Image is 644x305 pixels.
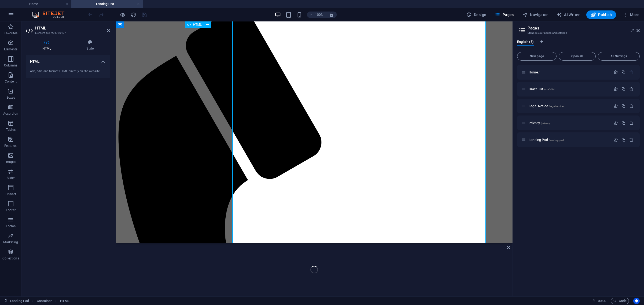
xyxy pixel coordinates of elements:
[37,298,69,304] nav: breadcrumb
[600,55,637,58] span: All Settings
[527,121,611,125] div: Privacy/privacy
[6,208,16,212] p: Footer
[35,26,110,31] h2: HTML
[35,31,100,35] h3: Element #ed-906776437
[6,224,16,228] p: Forms
[4,298,29,304] a: Click to cancel selection. Double-click to open Pages
[629,121,634,125] div: Remove
[611,298,629,304] button: Code
[329,12,334,17] i: On resize automatically adjust zoom level to fit chosen device.
[3,111,18,116] p: Accordion
[6,128,16,132] p: Tables
[528,26,640,31] h2: Pages
[5,79,17,84] p: Content
[495,12,514,17] span: Pages
[629,104,634,108] div: Remove
[528,31,629,35] h3: Manage your pages and settings
[5,160,16,164] p: Images
[466,12,486,17] span: Design
[60,298,69,304] span: Click to select. Double-click to edit
[539,71,540,74] span: /
[529,87,555,91] span: Click to open page
[527,70,611,74] div: Home/
[26,55,110,65] h4: HTML
[130,12,137,18] i: Reload page
[623,12,639,17] span: More
[37,298,52,304] span: Click to select. Double-click to edit
[586,10,616,19] button: Publish
[621,87,626,91] div: Duplicate
[520,10,550,19] button: Navigator
[6,95,15,100] p: Boxes
[613,121,618,125] div: Settings
[633,298,640,304] button: Usercentrics
[629,70,634,75] div: The startpage cannot be deleted
[307,12,326,18] button: 100%
[598,52,640,61] button: All Settings
[315,12,324,18] h6: 100%
[557,12,580,17] span: AI Writer
[26,40,70,51] h4: HTML
[613,87,618,91] div: Settings
[517,40,640,50] div: Language Tabs
[602,299,602,303] span: :
[629,137,634,142] div: Remove
[620,10,642,19] button: More
[529,121,550,125] span: Click to open page
[527,104,611,108] div: Legal Notice/legal-notice
[130,12,137,18] button: reload
[621,137,626,142] div: Duplicate
[119,12,126,18] button: Click here to leave preview mode and continue editing
[548,139,564,142] span: /landing-pad
[193,23,202,26] span: HTML
[70,40,110,51] h4: Style
[613,298,627,304] span: Code
[621,104,626,108] div: Duplicate
[554,10,582,19] button: AI Writer
[598,298,606,304] span: 00 00
[517,52,557,61] button: New page
[4,63,17,68] p: Columns
[613,104,618,108] div: Settings
[527,87,611,91] div: Draft List/draft-list
[464,10,489,19] div: Design (Ctrl+Alt+Y)
[522,12,548,17] span: Navigator
[591,12,612,17] span: Publish
[71,1,143,7] h4: Landing Pad
[464,10,489,19] button: Design
[5,192,16,196] p: Header
[529,70,540,74] span: Click to open page
[561,55,593,58] span: Open all
[493,10,516,19] button: Pages
[4,144,17,148] p: Features
[3,240,18,244] p: Marketing
[629,87,634,91] div: Remove
[544,88,555,91] span: /draft-list
[31,12,71,18] img: Editor Logo
[529,138,564,142] span: Click to open page
[621,121,626,125] div: Duplicate
[7,176,15,180] p: Slider
[517,39,534,46] span: English (5)
[559,52,596,61] button: Open all
[4,47,18,51] p: Elements
[527,138,611,142] div: Landing Pad/landing-pad
[613,70,618,75] div: Settings
[540,122,550,125] span: /privacy
[519,55,554,58] span: New page
[613,137,618,142] div: Settings
[4,31,17,35] p: Favorites
[592,298,606,304] h6: Session time
[549,105,564,108] span: /legal-notice
[2,256,19,261] p: Collections
[621,70,626,75] div: Duplicate
[30,69,106,74] div: Add, edit, and format HTML directly on the website.
[529,104,563,108] span: Click to open page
